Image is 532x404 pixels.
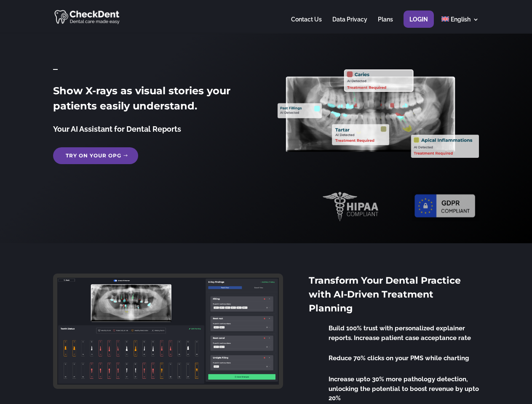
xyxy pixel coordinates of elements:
img: X_Ray_annotated [278,69,479,158]
span: Reduce 70% clicks on your PMS while charting [329,354,469,362]
a: Login [409,16,428,33]
a: Plans [378,16,393,33]
a: Contact Us [291,16,322,33]
span: Increase upto 30% more pathology detection, unlocking the potential to boost revenue by upto 20% [329,375,479,402]
span: _ [53,60,58,72]
a: Try on your OPG [53,147,138,164]
span: English [451,16,471,23]
img: CheckDent AI [54,8,120,25]
a: Data Privacy [332,16,367,33]
h2: Show X-rays as visual stories your patients easily understand. [53,83,254,118]
span: Build 100% trust with personalized explainer reports. Increase patient case acceptance rate [329,324,471,342]
span: Your AI Assistant for Dental Reports [53,125,181,133]
a: English [441,16,479,33]
span: Transform Your Dental Practice with AI-Driven Treatment Planning [309,275,461,314]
